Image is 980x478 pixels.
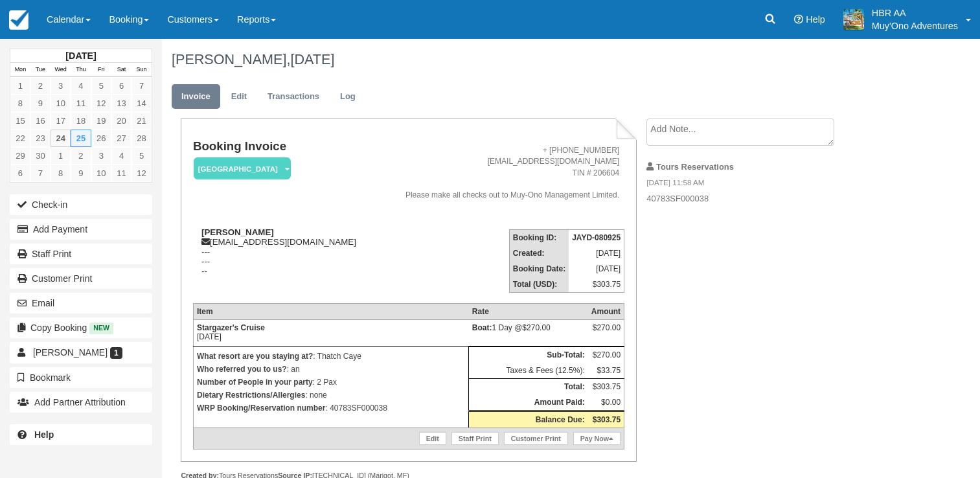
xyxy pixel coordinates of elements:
[469,378,588,394] th: Total:
[91,130,111,147] a: 26
[131,147,152,165] a: 5
[111,95,131,112] a: 13
[30,165,51,182] a: 7
[197,391,305,400] strong: Dietary Restrictions/Allergies
[111,147,131,165] a: 4
[71,165,91,182] a: 9
[10,244,152,264] a: Staff Print
[588,303,624,319] th: Amount
[469,303,588,319] th: Rate
[30,147,51,165] a: 30
[91,112,111,130] a: 19
[588,363,624,379] td: $33.75
[10,77,30,95] a: 1
[197,363,465,376] p: : an
[10,63,30,77] th: Mon
[10,317,152,338] button: Copy Booking New
[71,112,91,130] a: 18
[419,432,446,445] a: Edit
[131,112,152,130] a: 21
[10,194,152,215] button: Check-in
[197,352,313,361] strong: What resort are you staying at?
[330,84,365,109] a: Log
[10,424,152,445] a: Help
[656,162,734,172] strong: Tours Reservations
[197,389,465,402] p: : none
[472,323,492,332] strong: Boat
[71,147,91,165] a: 2
[572,233,621,242] strong: JAYD-080925
[588,394,624,411] td: $0.00
[569,261,624,277] td: [DATE]
[30,130,51,147] a: 23
[71,63,91,77] th: Thu
[504,432,568,445] a: Customer Print
[91,63,111,77] th: Fri
[34,429,54,440] b: Help
[51,77,71,95] a: 3
[91,77,111,95] a: 5
[591,323,621,343] div: $270.00
[197,376,465,389] p: : 2 Pax
[794,15,803,24] i: Help
[110,347,122,359] span: 1
[193,319,468,346] td: [DATE]
[872,6,958,19] p: HBR AA
[197,350,465,363] p: : Thatch Caye
[111,77,131,95] a: 6
[91,165,111,182] a: 10
[10,112,30,130] a: 15
[573,432,621,445] a: Pay Now
[469,347,588,363] th: Sub-Total:
[258,84,329,109] a: Transactions
[10,342,152,363] a: [PERSON_NAME] 1
[197,402,465,415] p: : 40783SF000038
[91,95,111,112] a: 12
[588,347,624,363] td: $270.00
[843,9,864,30] img: A20
[193,140,375,154] h1: Booking Invoice
[131,63,152,77] th: Sun
[131,95,152,112] a: 14
[9,10,28,30] img: checkfront-main-nav-mini-logo.png
[469,394,588,411] th: Amount Paid:
[197,378,313,387] strong: Number of People in your party
[569,245,624,261] td: [DATE]
[593,415,621,424] strong: $303.75
[806,14,825,25] span: Help
[71,130,91,147] a: 25
[111,165,131,182] a: 11
[588,378,624,394] td: $303.75
[10,165,30,182] a: 6
[193,303,468,319] th: Item
[10,219,152,240] button: Add Payment
[131,165,152,182] a: 12
[872,19,958,32] p: Muy'Ono Adventures
[30,95,51,112] a: 9
[193,227,375,292] div: [EMAIL_ADDRESS][DOMAIN_NAME] --- --- --
[172,52,887,67] h1: [PERSON_NAME],
[222,84,256,109] a: Edit
[10,95,30,112] a: 8
[33,347,108,358] span: [PERSON_NAME]
[509,229,569,245] th: Booking ID:
[646,193,865,205] p: 40783SF000038
[197,323,265,332] strong: Stargazer's Cruise
[193,157,286,181] a: [GEOGRAPHIC_DATA]
[89,323,113,334] span: New
[51,165,71,182] a: 8
[30,112,51,130] a: 16
[111,112,131,130] a: 20
[111,63,131,77] th: Sat
[509,245,569,261] th: Created:
[51,63,71,77] th: Wed
[131,77,152,95] a: 7
[522,323,550,332] span: $270.00
[197,365,287,374] strong: Who referred you to us?
[509,277,569,293] th: Total (USD):
[380,145,620,201] address: + [PHONE_NUMBER] [EMAIL_ADDRESS][DOMAIN_NAME] TIN # 206604 Please make all checks out to Muy-Ono ...
[10,367,152,388] button: Bookmark
[71,95,91,112] a: 11
[10,268,152,289] a: Customer Print
[469,363,588,379] td: Taxes & Fees (12.5%):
